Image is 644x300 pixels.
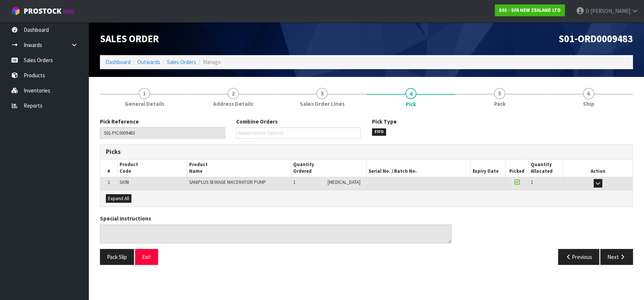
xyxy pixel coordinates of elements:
[228,88,239,99] span: 2
[367,159,471,177] th: Serial No. / Batch No.
[590,7,630,14] span: [PERSON_NAME]
[316,88,328,99] span: 3
[558,249,600,265] button: Previous
[105,58,131,65] a: Dashboard
[471,159,506,177] th: Expiry Date
[100,112,633,270] span: Pick
[529,159,563,177] th: Quantity Allocated
[213,100,253,108] span: Address Details
[63,8,74,15] small: WMS
[118,159,187,177] th: Product Code
[203,58,221,65] span: Manage
[100,118,139,125] label: Pick Reference
[100,159,118,177] th: #
[583,100,594,108] span: Ship
[372,118,397,125] label: Pick Type
[406,100,416,108] span: Pick
[499,7,561,13] strong: S01 - SFA NEW ZEALAND LTD
[189,179,266,185] span: SANIPLUS SEWAGE MACERATOR PUMP
[494,88,505,99] span: 5
[293,179,295,185] span: 1
[583,88,594,99] span: 6
[108,195,129,202] span: Expand All
[24,6,61,16] span: ProStock
[187,159,291,177] th: Product Name
[100,215,151,222] label: Special Instructions
[509,168,524,174] span: Picked
[300,100,345,108] span: Sales Order Lines
[100,33,159,45] span: Sales Order
[100,249,134,265] button: Pack Slip
[291,159,367,177] th: Quantity Ordered
[236,118,278,125] label: Combine Orders
[120,179,129,185] span: SA98
[167,58,196,65] a: Sales Orders
[586,7,589,14] span: D
[405,88,416,99] span: 4
[125,100,164,108] span: General Details
[328,179,360,185] span: [MEDICAL_DATA]
[563,159,633,177] th: Action
[106,194,131,203] button: Expand All
[11,6,20,16] img: cube-alt.png
[531,179,533,185] span: 1
[139,88,150,99] span: 1
[600,249,633,265] button: Next
[135,249,158,265] button: Exit
[106,148,361,155] h3: Picks
[494,100,506,108] span: Pack
[108,179,110,185] span: 1
[372,128,386,136] span: FIFO
[559,33,633,45] span: S01-ORD0009483
[137,58,160,65] a: Outwards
